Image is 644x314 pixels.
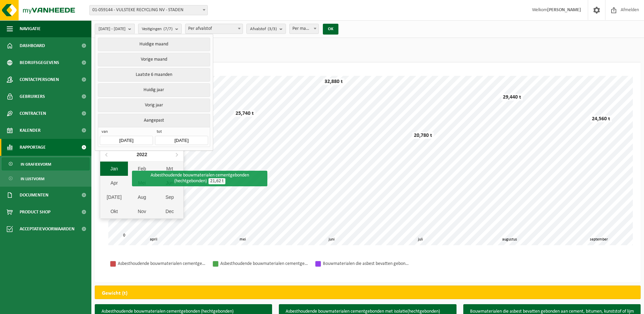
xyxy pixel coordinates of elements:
span: Contactpersonen [20,71,59,88]
span: 01-059144 - VULSTEKE RECYCLING NV - STADEN [90,5,207,15]
span: Vestigingen [142,24,173,34]
span: Gebruikers [20,88,45,105]
button: OK [323,24,338,35]
span: Documenten [20,187,48,204]
span: Per afvalstof [185,24,243,34]
count: (3/3) [268,27,277,31]
div: Bouwmaterialen die asbest bevatten gebonden aan cement, bitumen, kunststof of lijm (hechtgebonden... [323,259,411,268]
div: Asbesthoudende bouwmaterialen cementgebonden (hechtgebonden) [118,259,206,268]
a: In grafiekvorm [2,158,90,170]
div: Apr [100,176,128,190]
div: Asbesthoudende bouwmaterialen cementgebonden met isolatie(hechtgebonden) [220,259,308,268]
span: Acceptatievoorwaarden [20,221,74,237]
button: Huidig jaar [98,83,210,97]
div: 32,880 t [323,78,345,85]
button: Vorig jaar [98,99,210,112]
div: 29,440 t [501,94,523,101]
span: 01-059144 - VULSTEKE RECYCLING NV - STADEN [89,5,208,15]
div: Dec [156,204,183,218]
button: Afvalstof(3/3) [246,24,286,34]
div: Aug [128,190,156,204]
button: Aangepast [98,114,210,127]
div: 20,780 t [412,132,434,139]
span: Per afvalstof [185,24,243,34]
button: Laatste 6 maanden [98,68,210,82]
div: Feb [128,162,156,176]
strong: [PERSON_NAME] [547,7,581,13]
span: van [100,129,153,136]
span: Rapportage [20,139,46,156]
span: Bedrijfsgegevens [20,54,59,71]
span: Navigatie [20,20,41,37]
span: In grafiekvorm [21,158,51,171]
span: [DATE] - [DATE] [98,24,126,34]
div: 2022 [134,149,150,160]
a: In lijstvorm [2,172,90,185]
count: (7/7) [163,27,173,31]
span: Per maand [289,24,319,34]
span: Afvalstof [250,24,277,34]
h2: Gewicht (t) [95,286,134,301]
button: [DATE] - [DATE] [95,24,135,34]
span: Product Shop [20,204,50,221]
button: Vestigingen(7/7) [138,24,182,34]
span: tot [155,129,208,136]
div: Sep [156,190,183,204]
div: Mrt [156,162,183,176]
div: Nov [128,204,156,218]
div: Okt [100,204,128,218]
div: Jan [100,162,128,176]
div: Mei [128,176,156,190]
button: Huidige maand [98,38,210,51]
div: 24,560 t [590,116,612,122]
span: 21,62 t [208,178,225,184]
span: Kalender [20,122,41,139]
button: Vorige maand [98,53,210,66]
span: Per maand [290,24,318,34]
div: 25,740 t [234,110,256,117]
span: In lijstvorm [21,172,44,185]
div: Asbesthoudende bouwmaterialen cementgebonden (hechtgebonden) [132,171,267,186]
span: Dashboard [20,37,45,54]
span: Contracten [20,105,46,122]
div: [DATE] [100,190,128,204]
